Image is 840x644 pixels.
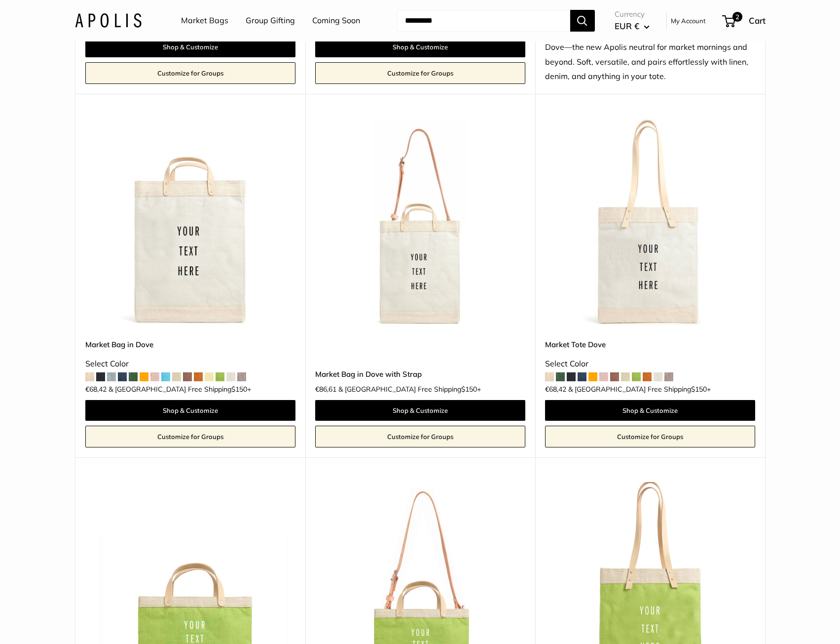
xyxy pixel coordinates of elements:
span: €86,61 [315,386,336,393]
a: Customize for Groups [85,426,295,447]
span: €68,42 [85,386,107,393]
a: Market Bags [181,13,228,28]
span: $150 [461,385,477,394]
a: Shop & Customize [315,37,525,57]
span: EUR € [615,21,639,31]
a: Market Bag in Dove with Strap [315,368,525,380]
a: Group Gifting [246,13,295,28]
a: My Account [671,15,706,27]
a: Market Bag in Dove [85,339,295,350]
span: $150 [691,385,707,394]
span: 2 [732,12,742,22]
span: & [GEOGRAPHIC_DATA] Free Shipping + [338,386,481,393]
a: Market Tote DoveMarket Tote Dove [545,119,755,329]
a: Shop & Customize [545,400,755,421]
input: Search... [397,10,570,32]
a: Customize for Groups [85,62,295,84]
span: & [GEOGRAPHIC_DATA] Free Shipping + [568,386,711,393]
span: Currency [615,7,650,21]
img: Market Tote Dove [545,119,755,329]
button: Search [570,10,595,32]
a: Market Bag in DoveMarket Bag in Dove [85,119,295,329]
a: Market Bag in Dove with StrapMarket Bag in Dove with Strap [315,119,525,329]
img: Market Bag in Dove [85,119,295,329]
a: Customize for Groups [315,426,525,447]
a: Shop & Customize [315,400,525,421]
a: Customize for Groups [315,62,525,84]
a: 2 Cart [723,13,766,29]
div: Dove—the new Apolis neutral for market mornings and beyond. Soft, versatile, and pairs effortless... [545,40,755,84]
a: Shop & Customize [85,400,295,421]
span: & [GEOGRAPHIC_DATA] Free Shipping + [109,386,251,393]
a: Coming Soon [312,13,360,28]
a: Shop & Customize [85,37,295,57]
button: EUR € [615,18,650,34]
span: €68,42 [545,386,566,393]
span: Cart [749,15,766,26]
a: Market Tote Dove [545,339,755,350]
div: Select Color [545,357,755,371]
img: Apolis [75,13,142,28]
img: Market Bag in Dove with Strap [315,119,525,329]
a: Customize for Groups [545,426,755,447]
span: $150 [231,385,247,394]
div: Select Color [85,357,295,371]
